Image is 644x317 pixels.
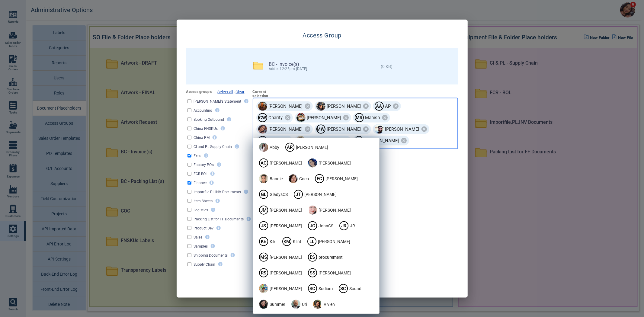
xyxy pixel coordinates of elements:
img: Avatar [308,158,317,168]
div: Avatar[PERSON_NAME] [373,124,429,134]
div: J R [339,221,348,230]
span: [PERSON_NAME] [385,126,419,132]
img: Avatar [258,125,267,134]
span: [PERSON_NAME] [319,270,351,276]
span: [PERSON_NAME] [270,285,302,292]
div: Importfile PL INV Documents [191,189,241,194]
div: Item Sheets [191,198,213,203]
span: Coco [299,175,309,182]
div: [PERSON_NAME]'s Statement [191,98,242,104]
div: A C [259,158,268,168]
span: GladysCS [270,191,288,197]
label: (0 KB) [371,64,392,69]
div: R S [259,268,268,277]
img: Avatar [259,284,268,293]
div: Supply Chain [191,261,216,267]
div: J S [259,221,268,230]
div: - [217,90,245,94]
div: MW[PERSON_NAME] [315,124,371,134]
img: Avatar [313,300,322,309]
span: Manish [365,115,380,121]
div: S C [339,284,348,293]
div: M W [316,125,325,134]
label: Added 12:25pm [DATE] [269,67,307,71]
div: L L [307,237,316,246]
div: Booking Outbound [191,117,224,122]
div: F C [315,174,324,183]
span: JohnCS [319,223,333,229]
img: Avatar [375,125,384,134]
span: Summer [270,301,285,307]
span: [PERSON_NAME] [307,115,341,121]
img: Avatar [296,136,305,145]
div: Exec [191,153,201,158]
span: [PERSON_NAME] [270,207,302,213]
div: Sales [191,234,203,240]
img: Avatar [316,102,325,111]
img: Avatar [291,300,300,309]
span: [PERSON_NAME] [270,270,302,276]
div: Logistics [191,207,208,213]
div: CI and PL Supply Chain [191,144,232,149]
div: A R [285,143,294,152]
div: S C [308,284,317,293]
span: [PERSON_NAME] [269,126,303,132]
img: file-placeholder [253,61,263,70]
div: Finance [191,180,207,185]
img: Avatar [289,174,298,183]
div: S S [308,268,317,277]
div: S S [258,136,267,145]
span: [PERSON_NAME] [304,191,337,197]
span: [PERSON_NAME] [296,144,328,150]
span: Select all [218,90,233,94]
div: China FNSKUs [191,126,218,131]
div: A A [375,102,384,111]
span: procurement [319,254,343,260]
span: Vivien [324,301,335,307]
div: S K [354,136,364,145]
img: Avatar [308,206,317,215]
span: BC - Invoice(s) [269,62,299,67]
div: Factory PO's [191,162,214,167]
div: Avatar[PERSON_NAME] [256,124,313,134]
span: [PERSON_NAME] [319,207,351,213]
div: Avatar[PERSON_NAME] [315,101,371,111]
span: Sodium [319,285,333,292]
div: Avatar[PERSON_NAME] [295,113,351,123]
img: Avatar [296,113,306,122]
img: Avatar [258,102,267,111]
span: [PERSON_NAME] [270,160,302,166]
span: [PERSON_NAME] [365,138,399,144]
span: [PERSON_NAME] [270,223,302,229]
span: [PERSON_NAME] [270,254,302,260]
div: SSSeema [256,136,293,146]
span: Clear [236,90,245,94]
div: AAAP [373,101,401,111]
div: Packing List for FF Documents [191,216,244,222]
span: [PERSON_NAME] [327,103,361,109]
div: MRManish [353,113,390,123]
div: CWCharity [256,113,293,123]
label: Access groups [186,90,212,94]
span: Kiki [270,238,276,245]
div: G L [259,190,268,199]
div: K E [259,237,268,246]
div: J G [308,221,317,230]
div: M S [259,253,268,262]
div: J T [294,190,303,199]
img: Avatar [259,143,268,152]
img: Avatar [259,300,268,309]
span: AP [385,103,391,109]
div: Shipping Documents [191,252,228,258]
div: Accounting [191,107,213,113]
img: Avatar [259,174,268,183]
div: Samples [191,243,208,249]
span: Charity [269,115,283,121]
div: FCR BOL [191,171,208,176]
div: Avatar[PERSON_NAME] [256,101,313,111]
span: Souad [349,285,361,292]
div: Product Dev [191,225,214,231]
span: [PERSON_NAME] [327,126,361,132]
span: [PERSON_NAME] [325,175,358,182]
span: Uri [302,301,307,307]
